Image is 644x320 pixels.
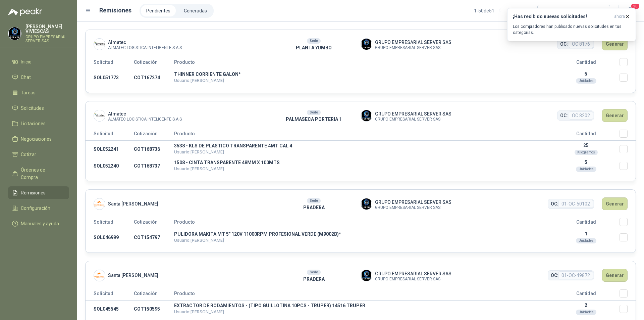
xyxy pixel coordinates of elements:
a: Generadas [178,5,212,16]
p: Los compradores han publicado nuevas solicitudes en tus categorías. [513,24,630,36]
button: ¡Has recibido nuevas solicitudes!ahora Los compradores han publicado nuevas solicitudes en tus ca... [507,8,636,41]
span: Negociaciones [21,135,52,143]
p: [PERSON_NAME] VIVIESCAS [25,24,69,34]
span: Órdenes de Compra [21,166,63,181]
th: Producto [174,130,552,141]
th: Seleccionar/deseleccionar [620,289,636,301]
a: Órdenes de Compra [8,164,69,184]
img: Company Logo [94,198,105,210]
span: Solicitudes [21,104,44,112]
button: Generar [602,109,628,122]
p: 25 [552,143,620,148]
p: 1508 - CINTA TRANSPARENTE 48MM X 100MTS [174,160,552,165]
img: Company Logo [94,110,105,121]
div: Sede [307,198,321,203]
p: PRADERA [267,275,361,283]
span: Chat [21,74,31,81]
th: Solicitud [86,58,134,69]
button: Generar [602,197,628,210]
li: Pendientes [141,5,176,16]
span: Almatec [108,39,182,46]
span: GRUPO EMPRESARIAL SERVER SAS [375,46,451,50]
span: Cotizar [21,151,36,158]
p: PLANTA YUMBO [267,44,361,51]
span: OC: [551,200,558,208]
td: SOL051773 [86,69,134,86]
a: Licitaciones [8,117,69,130]
td: COT154797 [134,229,174,246]
h1: Remisiones [99,6,131,15]
span: Usuario: [PERSON_NAME] [174,78,224,83]
td: Seleccionar/deseleccionar [620,157,636,174]
img: Company Logo [361,270,372,281]
td: COT167274 [134,69,174,86]
img: Company Logo [8,27,21,40]
span: Almatec [108,110,182,118]
td: COT150595 [134,301,174,318]
span: Manuales y ayuda [21,220,59,227]
div: Unidades [576,310,596,315]
td: SOL052241 [86,141,134,158]
div: Sede [307,270,321,275]
span: GRUPO EMPRESARIAL SERVER SAS [375,270,451,277]
th: Cotización [134,58,174,69]
div: Unidades [576,167,596,172]
p: PULIDORA MAKITA MT 5" 120V 11000RPM PROFESIONAL VERDE (M9002B)* [174,232,552,236]
span: Usuario: [PERSON_NAME] [174,309,224,314]
a: Cotizar [8,148,69,161]
p: EXTRACTOR DE RODAMIENTOS - (TIPO GUILLOTINA 10PCS - TRUPER) 14516 TRUPER [174,303,552,308]
div: Sede [307,110,321,115]
td: Seleccionar/deseleccionar [620,141,636,158]
p: GRUPO EMPRESARIAL SERVER SAS [25,35,69,43]
td: Seleccionar/deseleccionar [620,301,636,318]
img: Company Logo [94,270,105,281]
div: Unidades [576,78,596,84]
span: GRUPO EMPRESARIAL SERVER SAS [375,39,451,46]
img: Company Logo [361,198,372,210]
td: COT168737 [134,157,174,174]
a: Solicitudes [8,102,69,115]
span: OC: [551,272,558,279]
td: COT168736 [134,141,174,158]
a: Tareas [8,86,69,99]
a: Negociaciones [8,133,69,145]
td: Seleccionar/deseleccionar [620,69,636,86]
span: Configuración [21,204,50,212]
th: Cotización [134,130,174,141]
span: GRUPO EMPRESARIAL SERVER SAS [375,110,451,118]
span: GRUPO EMPRESARIAL SERVER SAS [375,206,451,210]
a: Remisiones [8,186,69,199]
button: Generar [602,269,628,282]
p: THINNER CORRIENTE GALON* [174,72,552,77]
span: Santa [PERSON_NAME] [108,200,158,208]
th: Cantidad [552,130,620,141]
th: Cotización [134,218,174,229]
span: Licitaciones [21,120,46,127]
a: Inicio [8,55,69,68]
th: Seleccionar/deseleccionar [620,130,636,141]
th: Cantidad [552,218,620,229]
span: Tareas [21,89,36,96]
span: Inicio [21,58,32,65]
div: 1 - 50 de 51 [474,5,516,16]
span: 01-OC-49872 [558,271,593,279]
th: Cantidad [552,58,620,69]
span: GRUPO EMPRESARIAL SERVER SAS [375,277,451,281]
td: Seleccionar/deseleccionar [620,229,636,246]
p: 2 [552,303,620,308]
span: Usuario: [PERSON_NAME] [174,166,224,171]
img: Logo peakr [8,8,42,16]
span: OC: [560,112,568,119]
span: Santa [PERSON_NAME] [108,272,158,279]
a: Configuración [8,202,69,215]
th: Solicitud [86,218,134,229]
th: Producto [174,58,552,69]
div: Sede [307,38,321,44]
span: ALMATEC LOGISTICA INTELIGENTE S.A.S [108,46,182,50]
span: Remisiones [21,189,46,196]
span: 20 [631,3,640,9]
th: Seleccionar/deseleccionar [620,58,636,69]
th: Seleccionar/deseleccionar [620,218,636,229]
th: Solicitud [86,130,134,141]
